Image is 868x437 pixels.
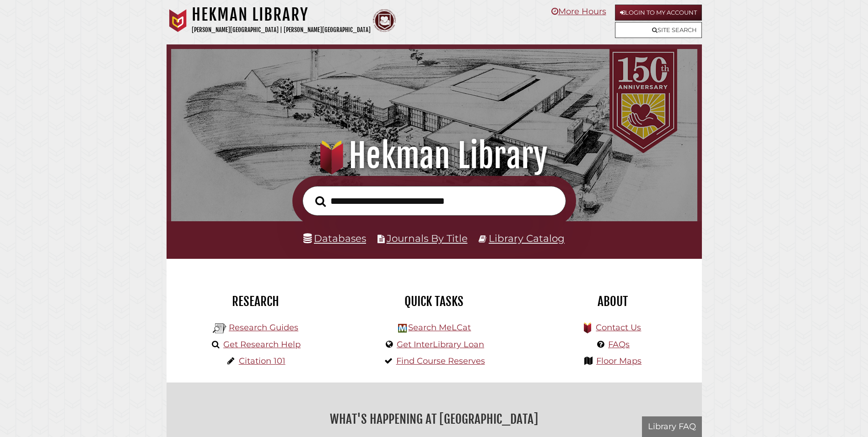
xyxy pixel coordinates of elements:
[373,9,396,32] img: Calvin Theological Seminary
[387,232,468,244] a: Journals By Title
[608,339,630,350] a: FAQs
[229,322,298,333] a: Research Guides
[167,9,189,32] img: Calvin University
[173,409,695,430] h2: What's Happening at [GEOGRAPHIC_DATA]
[615,22,702,38] a: Site Search
[530,294,695,309] h2: About
[311,193,330,210] button: Search
[596,322,641,333] a: Contact Us
[596,356,642,366] a: Floor Maps
[223,339,301,350] a: Get Research Help
[397,339,484,350] a: Get InterLibrary Loan
[315,196,326,207] i: Search
[239,356,286,366] a: Citation 101
[192,25,371,35] p: [PERSON_NAME][GEOGRAPHIC_DATA] | [PERSON_NAME][GEOGRAPHIC_DATA]
[396,356,485,366] a: Find Course Reserves
[408,322,471,333] a: Search MeLCat
[352,294,517,309] h2: Quick Tasks
[184,136,684,176] h1: Hekman Library
[192,5,371,25] h1: Hekman Library
[489,232,565,244] a: Library Catalog
[303,232,366,244] a: Databases
[173,294,338,309] h2: Research
[398,324,407,333] img: Hekman Library Logo
[213,322,226,335] img: Hekman Library Logo
[615,5,702,21] a: Login to My Account
[551,6,606,16] a: More Hours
